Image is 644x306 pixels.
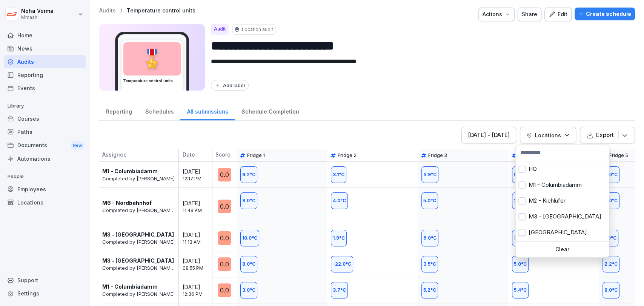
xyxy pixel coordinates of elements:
[483,10,510,18] div: Actions
[578,10,631,18] div: Create schedule
[596,131,614,139] p: Export
[515,177,609,193] div: M1 - Columbiadamm
[468,131,510,139] div: [DATE] - [DATE]
[549,10,567,18] div: Edit
[515,209,609,225] div: M3 - [GEOGRAPHIC_DATA]
[515,225,609,240] div: [GEOGRAPHIC_DATA]
[515,161,609,177] div: HQ
[535,131,561,139] p: Locations
[522,10,537,18] div: Share
[515,240,609,256] div: M5 - [PERSON_NAME]
[515,193,609,209] div: M2 - Kiehlufer
[518,246,606,253] p: Clear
